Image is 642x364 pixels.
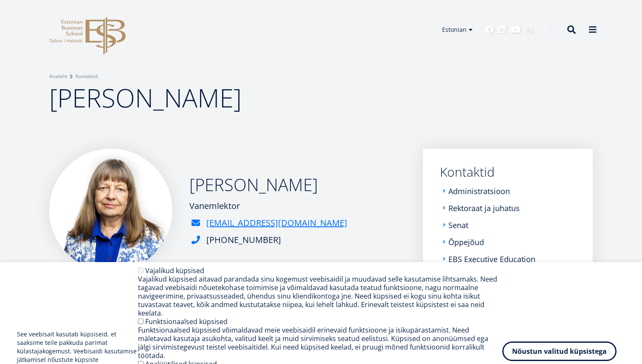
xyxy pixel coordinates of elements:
[206,234,281,246] div: [PHONE_NUMBER]
[189,174,347,195] h2: [PERSON_NAME]
[138,326,502,360] div: Funktsionaalsed küpsised võimaldavad meie veebisaidil erinevaid funktsioone ja isikupärastamist. ...
[448,255,535,263] a: EBS Executive Education
[502,341,617,361] button: Nõustun valitud küpsistega
[448,204,520,212] a: Rektoraat ja juhatus
[498,25,507,34] a: Linkedin
[76,72,98,81] a: Kontaktid
[485,25,494,34] a: Facebook
[49,149,172,272] img: Ülle Pihlak
[145,317,228,326] label: Funktsionaalsed küpsised
[448,187,510,195] a: Administratsioon
[49,72,67,81] a: Avaleht
[206,217,347,229] a: [EMAIL_ADDRESS][DOMAIN_NAME]
[49,80,242,115] span: [PERSON_NAME]
[189,200,347,212] div: Vanemlektor
[145,266,204,275] label: Vajalikud küpsised
[440,166,576,178] a: Kontaktid
[448,221,468,229] a: Senat
[511,25,521,34] a: Youtube
[525,25,533,34] a: Instagram
[138,275,502,317] div: Vajalikud küpsised aitavad parandada sinu kogemust veebisaidil ja muudavad selle kasutamise lihts...
[448,238,484,246] a: Õppejõud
